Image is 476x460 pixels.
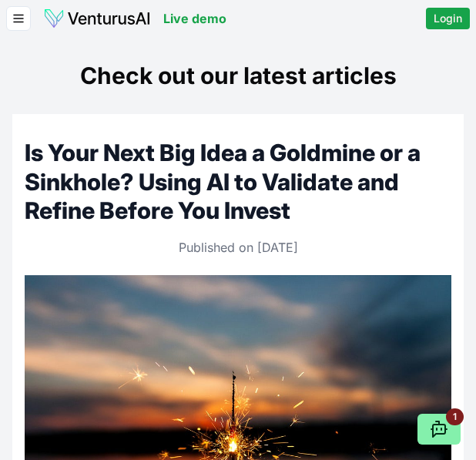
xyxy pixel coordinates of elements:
h1: Is Your Next Big Idea a Goldmine or a Sinkhole? Using AI to Validate and Refine Before You Invest [25,139,451,226]
p: Published on [25,238,451,257]
a: Live demo [163,9,226,28]
h1: Check out our latest articles [12,62,464,89]
img: logo [43,8,151,29]
span: Login [434,11,462,26]
time: 4/24/2025 [257,240,298,255]
div: 1 [446,409,465,428]
a: Login [426,8,470,29]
